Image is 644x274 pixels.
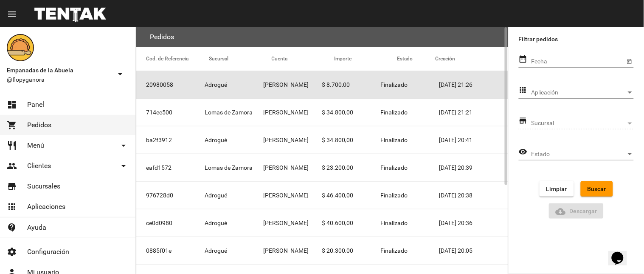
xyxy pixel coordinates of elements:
[7,247,17,257] mat-icon: settings
[118,140,129,151] mat-icon: arrow_drop_down
[519,147,528,157] mat-icon: visibility
[7,181,17,191] mat-icon: store
[322,182,381,209] mat-cell: $ 46.400,00
[322,71,381,98] mat-cell: $ 8.700,00
[381,246,408,255] span: Finalizado
[322,99,381,126] mat-cell: $ 34.800,00
[556,208,597,214] span: Descargar
[608,240,636,265] iframe: chat widget
[381,108,408,117] span: Finalizado
[439,71,508,98] mat-cell: [DATE] 21:26
[532,151,626,158] span: Estado
[322,237,381,264] mat-cell: $ 20.300,00
[263,209,322,237] mat-cell: [PERSON_NAME]
[205,108,253,117] span: Lomas de Zamora
[7,161,17,171] mat-icon: people
[263,126,322,154] mat-cell: [PERSON_NAME]
[549,203,604,219] button: Descargar ReporteDescargar
[27,141,44,150] span: Menú
[27,223,46,232] span: Ayuda
[334,47,397,71] mat-header-cell: Importe
[150,31,174,43] h3: Pedidos
[381,191,408,200] span: Finalizado
[532,89,626,96] span: Aplicación
[439,209,508,237] mat-cell: [DATE] 20:36
[519,116,528,126] mat-icon: store
[205,219,227,227] span: Adrogué
[7,34,34,61] img: f0136945-ed32-4f7c-91e3-a375bc4bb2c5.png
[381,163,408,172] span: Finalizado
[7,202,17,212] mat-icon: apps
[322,209,381,237] mat-cell: $ 40.600,00
[205,136,227,144] span: Adrogué
[205,246,227,255] span: Adrogué
[532,120,634,127] mat-select: Sucursal
[118,161,129,171] mat-icon: arrow_drop_down
[397,47,435,71] mat-header-cell: Estado
[532,151,634,158] mat-select: Estado
[263,182,322,209] mat-cell: [PERSON_NAME]
[588,186,606,192] span: Buscar
[532,89,634,96] mat-select: Aplicación
[136,209,205,237] mat-cell: ce0d0980
[263,154,322,181] mat-cell: [PERSON_NAME]
[136,237,205,264] mat-cell: 0885f01e
[519,34,634,44] label: Filtrar pedidos
[27,182,60,191] span: Sucursales
[7,140,17,151] mat-icon: restaurant
[381,219,408,227] span: Finalizado
[439,126,508,154] mat-cell: [DATE] 20:41
[322,126,381,154] mat-cell: $ 34.800,00
[263,99,322,126] mat-cell: [PERSON_NAME]
[381,80,408,89] span: Finalizado
[7,65,112,75] span: Empanadas de la Abuela
[27,121,51,129] span: Pedidos
[546,186,567,192] span: Limpiar
[7,100,17,110] mat-icon: dashboard
[532,58,625,65] input: Fecha
[263,71,322,98] mat-cell: [PERSON_NAME]
[209,47,272,71] mat-header-cell: Sucursal
[7,9,17,19] mat-icon: menu
[556,206,566,217] mat-icon: Descargar Reporte
[7,75,112,84] span: @flopyganora
[136,71,205,98] mat-cell: 20980058
[136,154,205,181] mat-cell: eafd1572
[439,154,508,181] mat-cell: [DATE] 20:39
[435,47,508,71] mat-header-cell: Creación
[205,191,227,200] span: Adrogué
[532,120,626,127] span: Sucursal
[136,27,508,47] flou-section-header: Pedidos
[272,47,335,71] mat-header-cell: Cuenta
[519,85,528,95] mat-icon: apps
[439,182,508,209] mat-cell: [DATE] 20:38
[115,69,125,79] mat-icon: arrow_drop_down
[205,80,227,89] span: Adrogué
[381,136,408,144] span: Finalizado
[136,126,205,154] mat-cell: ba2f3912
[540,181,574,197] button: Limpiar
[7,120,17,130] mat-icon: shopping_cart
[27,248,69,256] span: Configuración
[439,237,508,264] mat-cell: [DATE] 20:05
[136,99,205,126] mat-cell: 714ec500
[27,100,44,109] span: Panel
[581,181,613,197] button: Buscar
[27,203,65,211] span: Aplicaciones
[519,54,528,64] mat-icon: date_range
[205,163,253,172] span: Lomas de Zamora
[439,99,508,126] mat-cell: [DATE] 21:21
[263,237,322,264] mat-cell: [PERSON_NAME]
[625,57,634,66] button: Open calendar
[322,154,381,181] mat-cell: $ 23.200,00
[136,47,209,71] mat-header-cell: Cod. de Referencia
[7,223,17,233] mat-icon: contact_support
[136,182,205,209] mat-cell: 976728d0
[27,162,51,170] span: Clientes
